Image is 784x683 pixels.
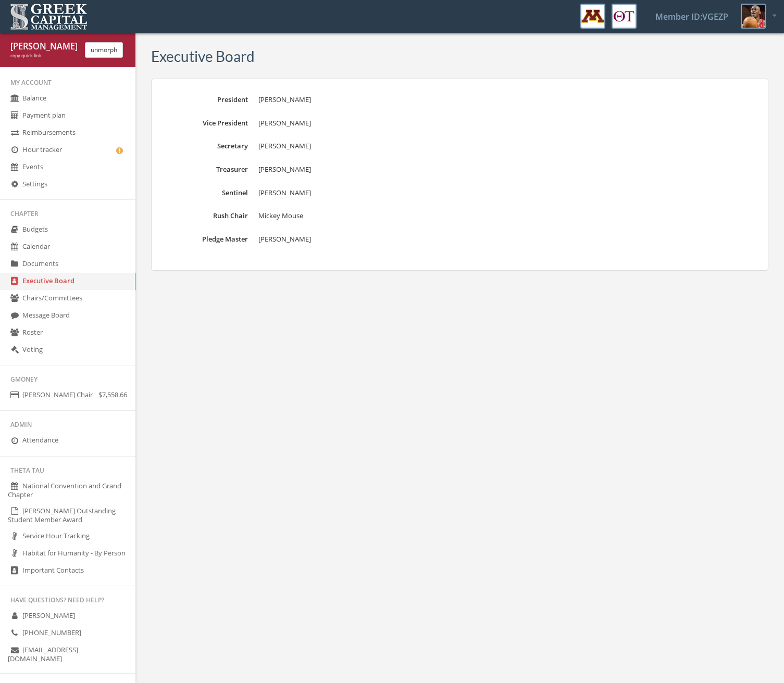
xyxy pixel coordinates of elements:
[258,141,311,150] span: [PERSON_NAME]
[643,1,741,33] a: Member ID: VGEZP
[10,53,77,59] div: copy quick link
[258,95,311,104] span: [PERSON_NAME]
[165,211,248,221] dt: Rush Chair
[165,141,248,151] dt: Secretary
[258,165,311,174] span: [PERSON_NAME]
[22,611,75,620] span: [PERSON_NAME]
[165,188,248,198] dt: Sentinel
[98,391,127,399] span: $7,558.66
[165,118,248,128] dt: Vice President
[165,234,248,244] dt: Pledge Master
[85,42,123,58] button: unmorph
[10,41,77,53] div: [PERSON_NAME] Jordan
[165,95,248,105] dt: President
[258,211,303,220] span: Mickey Mouse
[258,118,311,128] span: [PERSON_NAME]
[165,165,248,174] dt: Treasurer
[151,48,255,65] h3: Executive Board
[258,188,311,197] span: [PERSON_NAME]
[258,234,311,244] span: [PERSON_NAME]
